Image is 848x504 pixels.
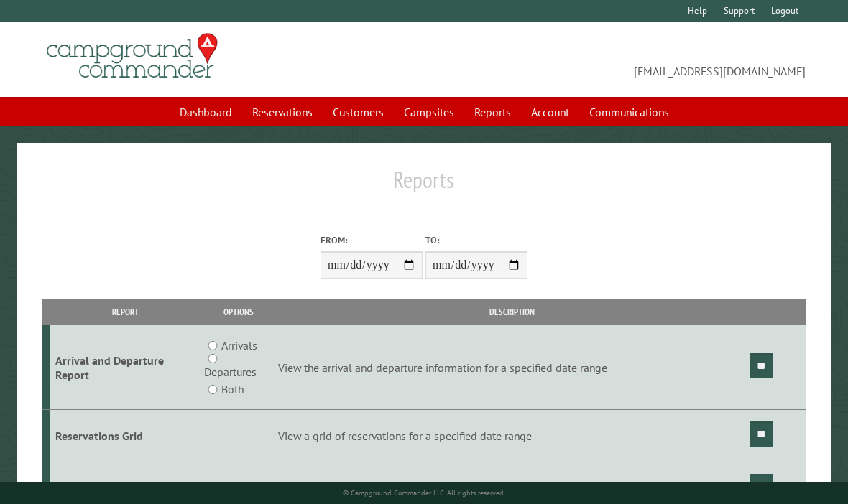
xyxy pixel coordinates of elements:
[221,337,257,354] label: Arrivals
[171,98,241,126] a: Dashboard
[581,98,678,126] a: Communications
[244,98,321,126] a: Reservations
[50,410,202,462] td: Reservations Grid
[202,299,276,325] th: Options
[42,166,806,205] h1: Reports
[276,410,748,462] td: View a grid of reservations for a specified date range
[204,363,257,381] label: Departures
[321,233,423,247] label: From:
[395,98,463,126] a: Campsites
[424,39,806,80] span: [EMAIL_ADDRESS][DOMAIN_NAME]
[42,28,222,84] img: Campground Commander
[276,325,748,410] td: View the arrival and departure information for a specified date range
[50,299,202,325] th: Report
[276,299,748,325] th: Description
[343,488,505,498] small: © Campground Commander LLC. All rights reserved.
[466,98,520,126] a: Reports
[324,98,392,126] a: Customers
[522,98,578,126] a: Account
[221,381,244,398] label: Both
[425,233,527,247] label: To:
[50,325,202,410] td: Arrival and Departure Report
